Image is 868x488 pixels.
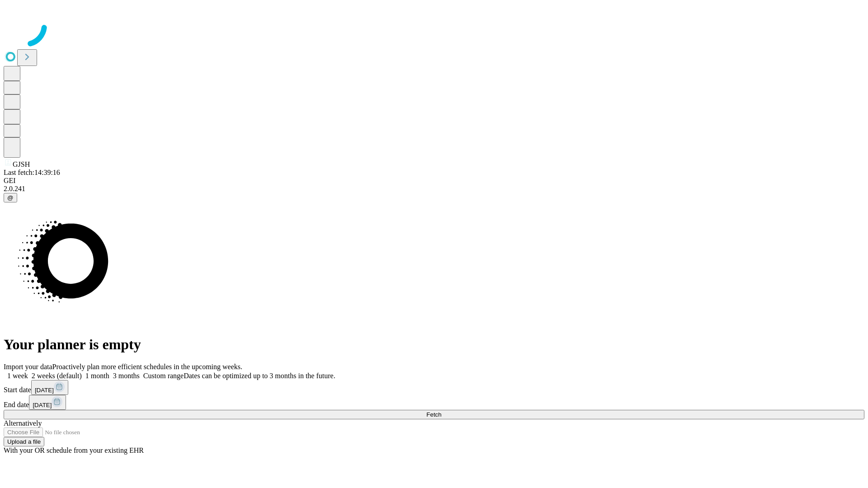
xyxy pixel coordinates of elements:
[29,395,66,410] button: [DATE]
[184,372,335,380] span: Dates can be optimized up to 3 months in the future.
[113,372,140,380] span: 3 months
[4,410,864,419] button: Fetch
[85,372,109,380] span: 1 month
[13,160,30,168] span: GJSH
[4,177,864,185] div: GEI
[31,380,68,395] button: [DATE]
[4,395,864,410] div: End date
[4,380,864,395] div: Start date
[7,194,14,201] span: @
[33,402,52,408] span: [DATE]
[35,387,54,394] span: [DATE]
[4,419,42,427] span: Alternatively
[143,372,184,380] span: Custom range
[426,411,441,418] span: Fetch
[4,437,44,446] button: Upload a file
[4,363,52,371] span: Import your data
[4,185,864,193] div: 2.0.241
[4,193,17,202] button: @
[4,446,144,454] span: With your OR schedule from your existing EHR
[4,169,60,176] span: Last fetch: 14:39:16
[4,336,864,353] h1: Your planner is empty
[52,363,242,371] span: Proactively plan more efficient schedules in the upcoming weeks.
[32,372,82,380] span: 2 weeks (default)
[7,372,28,380] span: 1 week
